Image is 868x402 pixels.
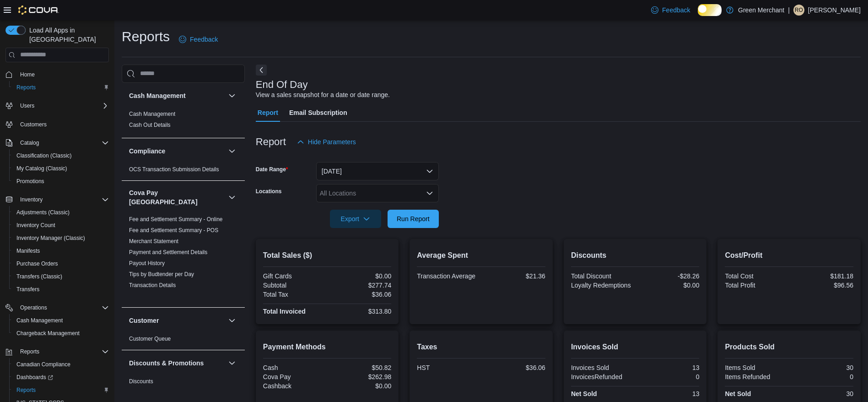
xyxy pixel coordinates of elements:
[9,371,113,384] a: Dashboards
[13,245,43,256] a: Manifests
[9,219,113,232] button: Inventory Count
[13,163,109,174] span: My Catalog (Classic)
[662,5,690,15] span: Feedback
[16,346,109,357] span: Reports
[808,5,861,16] p: [PERSON_NAME]
[417,342,545,353] h2: Taxes
[20,304,47,311] span: Operations
[330,210,381,228] button: Export
[388,210,439,228] button: Run Report
[417,272,479,280] div: Transaction Average
[16,194,46,205] button: Inventory
[129,188,225,206] button: Cova Pay [GEOGRAPHIC_DATA]
[13,258,109,269] span: Purchase Orders
[122,109,245,138] div: Cash Management
[16,100,38,111] button: Users
[263,250,392,261] h2: Total Sales ($)
[16,178,44,185] span: Promotions
[122,214,245,307] div: Cova Pay [GEOGRAPHIC_DATA]
[129,260,165,266] a: Payout History
[129,238,178,245] span: Merchant Statement
[263,364,325,371] div: Cash
[725,272,787,280] div: Total Cost
[16,84,36,91] span: Reports
[13,258,62,269] a: Purchase Orders
[258,103,278,122] span: Report
[571,272,633,280] div: Total Discount
[483,364,545,371] div: $36.06
[2,301,113,314] button: Operations
[2,99,113,112] button: Users
[13,220,59,231] a: Inventory Count
[9,232,113,244] button: Inventory Manager (Classic)
[263,342,392,353] h2: Payment Methods
[9,314,113,327] button: Cash Management
[13,176,48,187] a: Promotions
[2,118,113,131] button: Customers
[397,214,430,223] span: Run Report
[13,328,83,339] a: Chargeback Management
[791,373,853,380] div: 0
[129,282,176,288] a: Transaction Details
[129,91,225,100] button: Cash Management
[13,233,89,244] a: Inventory Manager (Classic)
[698,16,698,16] span: Dark Mode
[16,247,40,255] span: Manifests
[226,358,237,369] button: Discounts & Promotions
[20,348,39,355] span: Reports
[129,316,159,325] h3: Customer
[13,163,71,174] a: My Catalog (Classic)
[263,308,306,315] strong: Total Invoiced
[329,308,391,315] div: $313.80
[725,390,751,397] strong: Net Sold
[13,207,109,218] span: Adjustments (Classic)
[20,102,34,109] span: Users
[791,390,853,397] div: 30
[571,390,597,397] strong: Net Sold
[9,384,113,397] button: Reports
[26,26,109,44] span: Load All Apps in [GEOGRAPHIC_DATA]
[13,284,43,295] a: Transfers
[129,147,165,156] h3: Compliance
[13,220,109,231] span: Inventory Count
[13,385,109,396] span: Reports
[9,162,113,175] button: My Catalog (Classic)
[256,90,390,100] div: View a sales snapshot for a date or date range.
[791,272,853,280] div: $181.18
[190,35,218,44] span: Feedback
[129,166,219,173] span: OCS Transaction Submission Details
[263,291,325,298] div: Total Tax
[791,282,853,289] div: $96.56
[637,390,699,397] div: 13
[256,136,286,147] h3: Report
[129,359,225,368] button: Discounts & Promotions
[16,260,58,267] span: Purchase Orders
[16,119,50,130] a: Customers
[335,210,376,228] span: Export
[571,282,633,289] div: Loyalty Redemptions
[329,291,391,298] div: $36.06
[122,164,245,180] div: Compliance
[256,79,308,90] h3: End Of Day
[738,5,784,16] p: Green Merchant
[13,315,109,326] span: Cash Management
[175,30,221,49] a: Feedback
[129,216,223,223] a: Fee and Settlement Summary - Online
[16,302,51,313] button: Operations
[13,359,74,370] a: Canadian Compliance
[20,121,47,128] span: Customers
[9,206,113,219] button: Adjustments (Classic)
[263,382,325,390] div: Cashback
[16,317,63,324] span: Cash Management
[725,373,787,380] div: Items Refunded
[129,282,176,289] span: Transaction Details
[795,5,803,16] span: RO
[483,272,545,280] div: $21.36
[16,165,67,172] span: My Catalog (Classic)
[16,273,62,280] span: Transfers (Classic)
[16,137,109,148] span: Catalog
[256,166,288,173] label: Date Range
[263,373,325,380] div: Cova Pay
[129,147,225,156] button: Compliance
[417,250,545,261] h2: Average Spent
